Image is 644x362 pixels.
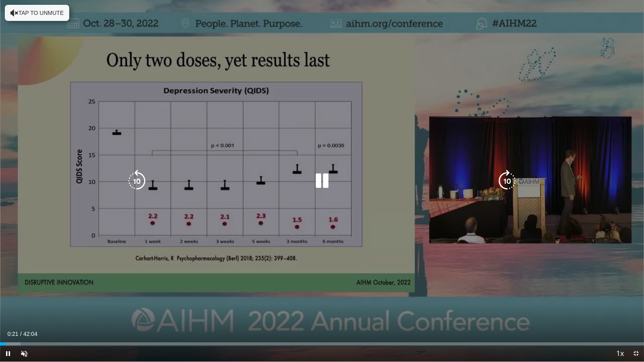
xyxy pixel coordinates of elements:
[20,331,22,337] span: /
[612,346,628,362] button: Playback Rate
[7,331,18,337] span: 0:21
[5,5,69,21] button: Tap to unmute
[23,331,37,337] span: 42:04
[16,346,32,362] button: Unmute
[628,346,644,362] button: Exit Fullscreen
